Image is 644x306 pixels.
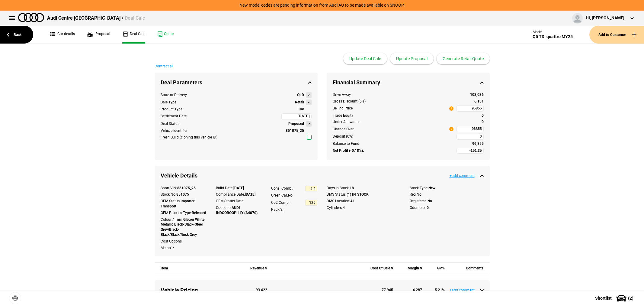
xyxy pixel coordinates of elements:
div: Memo1: [161,246,207,251]
strong: 6,181 [474,99,484,103]
strong: No [428,199,432,203]
div: Gross Discount (6%) [333,99,453,104]
input: 96855 [457,126,484,132]
div: Reg No: [410,192,484,197]
a: Quote [157,26,174,44]
strong: Net Profit (-0.18%): [333,148,364,153]
div: Sale Type [161,100,176,105]
span: Shortlist [595,296,612,300]
a: Proposal [87,26,110,44]
div: State of Delivery [161,93,187,98]
strong: 96,855 [472,142,484,146]
strong: Proposed [288,121,304,126]
div: Odometer: [410,205,484,210]
div: Settlement Date [161,114,187,119]
div: Drive Away [333,92,453,97]
div: Item [161,263,238,274]
strong: AI [350,199,354,203]
div: Fresh Build (cloning this vehicle ID) [161,135,217,140]
a: Deal Calc [122,26,145,44]
strong: 4 [343,206,345,210]
div: Vehicle Details [155,166,490,185]
div: Margin $ [399,263,422,274]
div: Under Allowance [333,119,453,125]
div: Registered: [410,199,484,204]
div: Coded to: [216,205,262,216]
div: OEM Process Type: [161,210,207,216]
div: Selling Price [333,106,353,111]
strong: 0 [427,206,429,210]
div: Build Date: [216,186,262,191]
div: GP% [429,263,445,274]
div: OEM Status: [161,199,207,209]
strong: AUDI INDOOROOPILLY (A4070) [216,206,258,215]
img: audi.png [18,13,44,22]
strong: 0 [482,120,484,124]
input: 96855 [457,106,484,112]
div: Cost Options: [161,239,207,244]
input: 0 [457,134,484,140]
div: Revenue $ [245,263,267,274]
strong: [DATE] [245,192,255,197]
div: DMS Status: [327,192,401,197]
div: Balance to Fund [333,141,453,146]
div: Change Over [333,127,354,132]
button: Shortlist(2) [586,291,644,306]
div: Compliance Date: [216,192,262,197]
div: Deal Status [161,121,179,126]
a: Car details [50,26,75,44]
div: Deal Parameters [155,73,318,92]
div: Trade Equity [333,113,453,118]
strong: 851075_25 [286,129,304,133]
div: Financial Summary [327,73,490,92]
div: Cost Of Sale $ [367,263,393,274]
strong: 4,287 [413,288,422,292]
div: Stock Type: [410,186,484,191]
strong: [DATE] [233,186,244,190]
div: Audi Centre [GEOGRAPHIC_DATA] / [47,15,145,21]
div: Vehicle Identifier [161,128,187,133]
span: ( 2 ) [628,296,633,300]
strong: Released [192,211,206,215]
strong: Retail [295,100,304,105]
input: 125 [305,200,317,206]
button: +add comment [450,174,475,177]
strong: 77,945 [382,288,393,292]
div: Colour / Trim: [161,217,207,237]
div: OEM Status Date: [216,199,262,204]
span: Deal Calc [125,15,145,21]
button: Update Deal Calc [343,53,387,64]
input: 16/09/2025 [281,113,312,119]
div: Stock No: [161,192,207,197]
strong: 103,036 [470,93,484,97]
input: 5.4 [305,186,317,192]
strong: (1) IN_STOCK [347,192,369,197]
strong: Glacier White Metallic Black-Black-Steel Grey/Black-Black/Black/Rock Grey [161,217,204,237]
div: Vehicle Pricing [161,286,238,294]
div: Model [533,30,573,34]
input: -151.35 [457,148,484,154]
div: Cons. Comb.: [271,186,293,191]
strong: 18 [350,186,354,190]
div: Pack/s: [271,207,317,212]
div: Hi, [PERSON_NAME] [586,15,624,21]
strong: 93,422 [256,288,267,292]
div: Cylinders: [327,205,401,210]
div: DMS Location: [327,199,401,204]
strong: 0 [482,113,484,118]
div: Q5 TDI quattro MY25 [533,34,573,39]
div: Co2 Comb.: [271,200,290,205]
div: Deposit (0%) [333,134,453,139]
button: Update Proposal [390,53,434,64]
div: Product Type [161,107,182,112]
div: Green Car: [271,193,317,198]
span: i [449,127,453,131]
button: Generate Retail Quote [437,53,490,64]
div: Short VIN: [161,186,207,191]
div: Comments [451,263,483,274]
div: 5.21 % [429,288,445,293]
button: Add to Customer [589,26,644,44]
span: i [449,106,453,111]
strong: 851075 [176,192,189,197]
strong: Car [299,107,304,111]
